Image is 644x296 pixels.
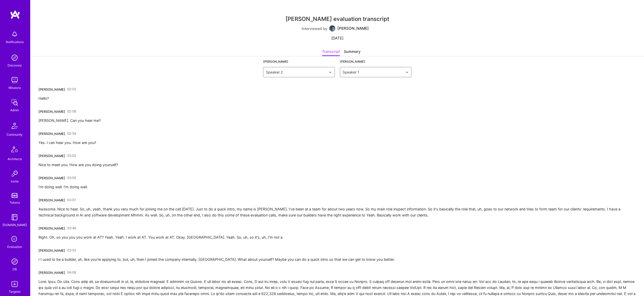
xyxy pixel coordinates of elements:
a: 03:02 [67,152,76,160]
div: [PERSON_NAME] [38,87,65,92]
a: 04:08 [67,269,76,277]
i: icon SelectionTeam [10,235,19,244]
img: admin teamwork [10,97,20,107]
img: guide book [10,212,20,222]
div: [PERSON_NAME] [337,25,369,31]
div: Tokens [10,200,20,205]
div: [DOMAIN_NAME] [3,222,27,228]
a: 03:07 [67,196,76,204]
div: Architects [8,156,22,162]
img: discovery [10,53,20,63]
img: Admin Search [10,256,20,267]
img: Skill Targeter [10,279,20,289]
div: Invite [11,179,19,184]
div: I I used to be a builder, uh, like you're applying to, but, uh, then I joined the company interna... [38,256,395,263]
div: Missions [9,85,21,90]
img: User Avatar [329,25,335,31]
div: Transcript [322,49,340,56]
div: [DATE] [331,35,343,41]
div: Targeter [9,289,21,294]
img: bell [10,29,20,39]
div: [PERSON_NAME] [38,248,65,253]
img: logo [10,10,20,19]
div: Awesome. Nice to hear. So, uh, yeah, thank you very much for joining me on the call [DATE]. Just ... [38,206,636,218]
label: [PERSON_NAME] [340,60,365,63]
a: 03:05 [67,174,76,182]
a: 02:56 [67,107,76,116]
div: Interviewed by [302,25,373,31]
div: [PERSON_NAME] [38,153,65,159]
img: Invite [10,169,20,179]
div: [PERSON_NAME] [38,198,65,203]
img: Architects [9,144,21,156]
div: Evaluation [7,244,22,249]
img: drop icon [329,71,332,74]
div: Nice to meet you. How are you doing yourself? [38,162,118,168]
label: [PERSON_NAME] [263,60,288,63]
div: [PERSON_NAME] [38,270,65,275]
img: Community [9,120,21,132]
div: [PERSON_NAME] [38,226,65,231]
div: Yes. I can hear you. How are you? [38,140,96,146]
div: Hello? [38,95,49,101]
div: [PERSON_NAME]. Can you hear me? [38,118,101,124]
div: Admin [10,107,19,113]
div: Right. Oh, so you you you work at AT? Yeah. Yeah. I work at AT. You work at AT. Okay. [GEOGRAPHIC... [38,234,283,240]
div: Notifications [6,39,24,45]
div: I'm doing well. I'm doing well. [38,184,88,190]
div: [PERSON_NAME] [38,131,65,136]
img: tokens [12,193,18,198]
img: teamwork [10,75,20,85]
img: drop icon [406,71,409,74]
div: Summary [344,49,360,56]
a: 03:55 [67,246,76,254]
div: [PERSON_NAME] [38,175,65,181]
div: DB [13,267,17,272]
a: 02:55 [67,85,76,93]
a: 02:59 [67,130,76,138]
div: Discovery [8,63,22,68]
a: 03:46 [67,224,76,232]
div: [PERSON_NAME] [38,109,65,114]
div: [PERSON_NAME] evaluation transcript [286,16,389,21]
div: Community [7,132,23,137]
